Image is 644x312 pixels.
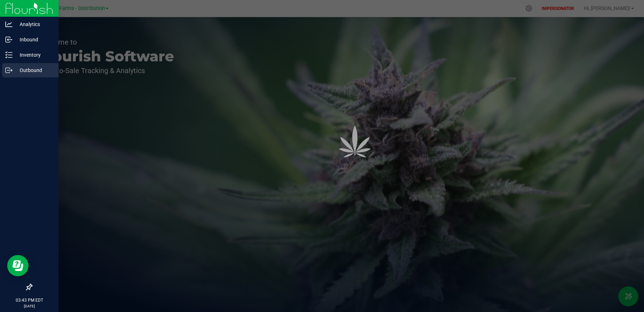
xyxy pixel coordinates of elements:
inline-svg: Inventory [5,51,12,58]
p: [DATE] [3,303,55,309]
inline-svg: Outbound [5,67,12,74]
p: Analytics [12,20,55,29]
p: 03:43 PM EDT [3,297,55,303]
p: Inventory [12,51,55,59]
inline-svg: Analytics [5,21,12,28]
p: Inbound [12,35,55,44]
inline-svg: Inbound [5,36,12,43]
p: Outbound [12,66,55,75]
iframe: Resource center [7,255,29,276]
